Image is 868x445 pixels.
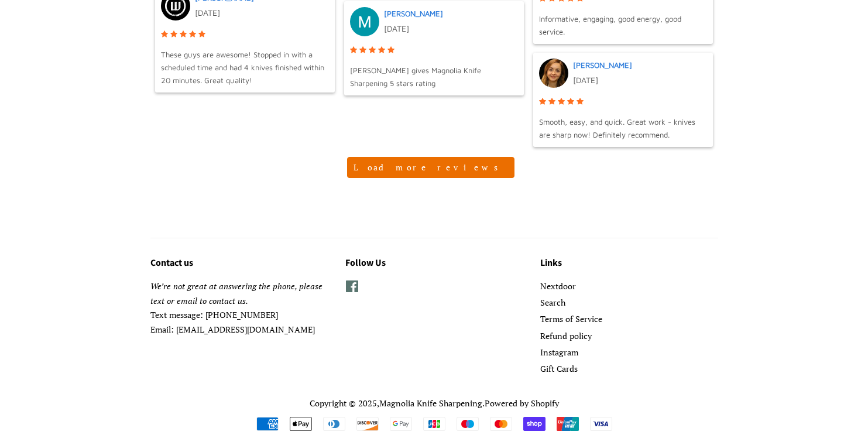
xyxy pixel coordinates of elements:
span:  [198,28,205,41]
span:  [189,28,196,41]
span:  [170,28,177,41]
div: [DATE] [572,71,707,89]
a: [PERSON_NAME] [384,9,443,18]
a: Terms of Service [540,313,602,324]
a: [PERSON_NAME] [573,60,632,70]
p: Copyright © 2025, . [150,396,718,411]
span: These guys are awesome! Stopped in with a scheduled time and had 4 knives finished within 20 minu... [161,48,329,87]
h3: Links [540,256,718,271]
span: Smooth, easy, and quick. Great work - knives are sharp now! Definitely recommend. [539,115,707,141]
span:  [359,44,366,57]
span: Informative, engaging, good energy, good service. [539,12,707,38]
a: Refund policy [540,330,592,341]
button: Load more reviews [347,157,514,178]
h3: Contact us [150,256,328,271]
span:  [180,28,187,41]
span:  [369,44,376,57]
span:  [567,95,574,108]
span:  [350,44,357,57]
span:  [161,28,168,41]
span:  [548,95,555,108]
img: Post image [539,59,568,88]
a: Search [540,297,565,308]
span:  [539,95,546,108]
span:  [577,95,584,108]
div: [DATE] [383,20,518,37]
div: [DATE] [194,4,329,22]
a: Magnolia Knife Sharpening [379,398,482,409]
div: [PERSON_NAME] gives Magnolia Knife Sharpening 5 stars rating [350,64,518,90]
em: We’re not great at answering the phone, please text or email to contact us. [150,280,323,306]
span:  [387,44,394,57]
a: Powered by Shopify [485,398,559,409]
a: Gift Cards [540,363,578,374]
h3: Follow Us [345,256,523,271]
img: Post image [350,7,379,36]
span:  [378,44,385,57]
a: Nextdoor [540,280,576,292]
a: Instagram [540,347,578,358]
p: Text message: [PHONE_NUMBER] Email: [EMAIL_ADDRESS][DOMAIN_NAME] [150,279,328,337]
span:  [558,95,565,108]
